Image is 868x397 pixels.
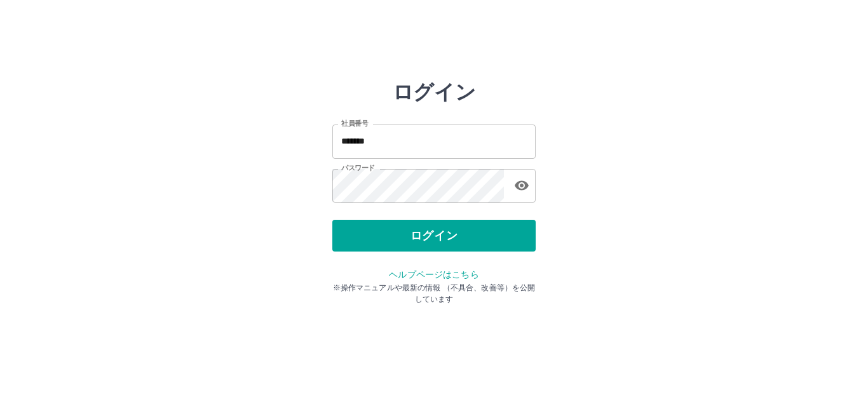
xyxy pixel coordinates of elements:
p: ※操作マニュアルや最新の情報 （不具合、改善等）を公開しています [332,282,536,305]
button: ログイン [332,220,536,252]
label: 社員番号 [341,119,368,128]
label: パスワード [341,163,375,173]
h2: ログイン [393,80,476,104]
a: ヘルプページはこちら [389,269,478,279]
